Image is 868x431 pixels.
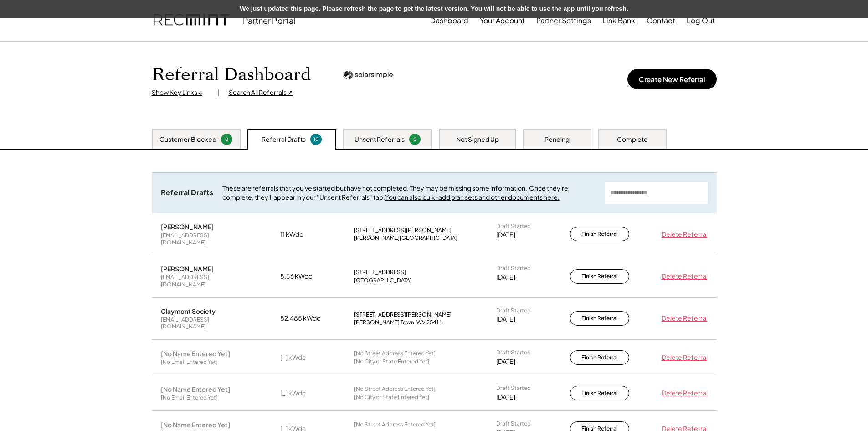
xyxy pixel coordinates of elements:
[354,277,412,284] div: [GEOGRAPHIC_DATA]
[657,230,708,239] div: Delete Referral
[161,349,230,358] div: [No Name Entered Yet]
[536,11,591,30] button: Partner Settings
[152,64,311,86] h1: Referral Dashboard
[161,274,252,288] div: [EMAIL_ADDRESS][DOMAIN_NAME]
[657,314,708,323] div: Delete Referral
[152,88,209,97] div: Show Key Links ↓
[154,5,229,36] img: recmint-logotype%403x.png
[354,394,429,401] div: [No City or State Entered Yet]
[496,357,515,366] div: [DATE]
[617,135,648,144] div: Complete
[159,135,216,144] div: Customer Blocked
[161,385,230,393] div: [No Name Entered Yet]
[222,136,231,143] div: 0
[496,307,531,314] div: Draft Started
[222,184,596,202] div: These are referrals that you've started but have not completed. They may be missing some informat...
[280,389,326,398] div: [_] kWdc
[411,136,419,143] div: 0
[161,316,252,330] div: [EMAIL_ADDRESS][DOMAIN_NAME]
[544,135,570,144] div: Pending
[657,272,708,281] div: Delete Referral
[161,188,213,197] div: Referral Drafts
[570,386,629,400] button: Finish Referral
[430,11,468,30] button: Dashboard
[496,223,531,230] div: Draft Started
[243,15,295,26] div: Partner Portal
[385,193,560,201] a: You can also bulk-add plan sets and other documents here.
[570,227,629,241] button: Finish Referral
[354,227,452,234] div: [STREET_ADDRESS][PERSON_NAME]
[354,319,442,326] div: [PERSON_NAME] Town, WV 25414
[354,421,436,428] div: [No Street Address Entered Yet]
[161,265,214,273] div: [PERSON_NAME]
[354,358,429,365] div: [No City or State Entered Yet]
[627,69,717,89] button: Create New Referral
[496,265,531,272] div: Draft Started
[161,421,230,429] div: [No Name Entered Yet]
[496,315,515,324] div: [DATE]
[280,353,326,362] div: [_] kWdc
[354,234,457,242] div: [PERSON_NAME][GEOGRAPHIC_DATA]
[657,353,708,362] div: Delete Referral
[161,232,252,246] div: [EMAIL_ADDRESS][DOMAIN_NAME]
[687,11,715,30] button: Log Out
[496,230,515,239] div: [DATE]
[161,358,218,366] div: [No Email Entered Yet]
[343,71,393,79] img: Logo_Horizontal-Black.png
[229,88,293,97] div: Search All Referrals ↗
[496,393,515,402] div: [DATE]
[570,311,629,326] button: Finish Referral
[602,11,635,30] button: Link Bank
[480,11,525,30] button: Your Account
[657,389,708,398] div: Delete Referral
[312,136,320,143] div: 10
[161,394,218,401] div: [No Email Entered Yet]
[354,350,436,357] div: [No Street Address Entered Yet]
[161,307,216,315] div: Claymont Society
[496,420,531,427] div: Draft Started
[280,230,326,239] div: 11 kWdc
[496,273,515,282] div: [DATE]
[496,349,531,356] div: Draft Started
[354,385,436,393] div: [No Street Address Entered Yet]
[354,269,406,276] div: [STREET_ADDRESS]
[354,311,452,318] div: [STREET_ADDRESS][PERSON_NAME]
[280,272,326,281] div: 8.36 kWdc
[354,135,405,144] div: Unsent Referrals
[496,384,531,392] div: Draft Started
[262,135,306,144] div: Referral Drafts
[218,88,220,97] div: |
[570,350,629,365] button: Finish Referral
[161,223,214,231] div: [PERSON_NAME]
[647,11,675,30] button: Contact
[280,314,326,323] div: 82.485 kWdc
[570,269,629,284] button: Finish Referral
[456,135,499,144] div: Not Signed Up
